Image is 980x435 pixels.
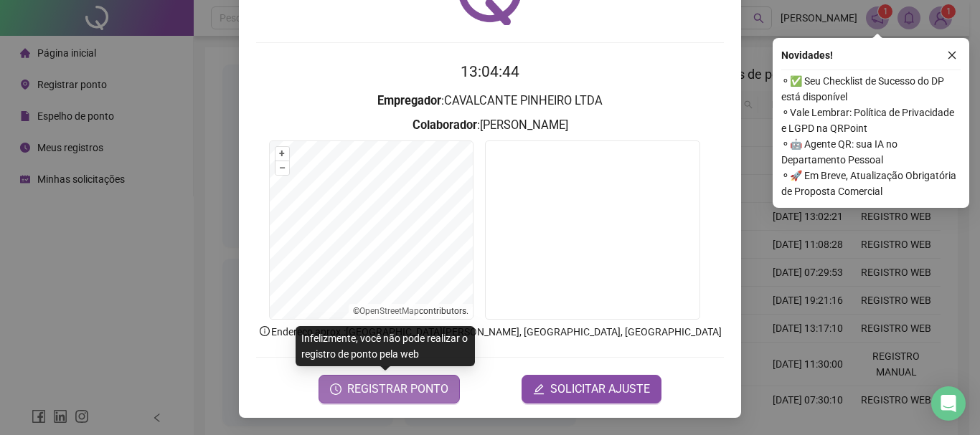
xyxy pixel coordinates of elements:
button: REGISTRAR PONTO [319,375,460,403]
button: – [275,161,289,175]
span: ⚬ 🚀 Em Breve, Atualização Obrigatória de Proposta Comercial [781,168,961,199]
span: ⚬ ✅ Seu Checklist de Sucesso do DP está disponível [781,73,961,105]
span: REGISTRAR PONTO [347,381,448,398]
div: Open Intercom Messenger [931,386,966,421]
button: editSOLICITAR AJUSTE [522,375,661,403]
h3: : [PERSON_NAME] [256,116,724,135]
button: + [275,147,289,161]
div: Infelizmente, você não pode realizar o registro de ponto pela web [296,326,475,366]
span: Novidades ! [781,47,833,63]
span: ⚬ Vale Lembrar: Política de Privacidade e LGPD na QRPoint [781,105,961,136]
span: ⚬ 🤖 Agente QR: sua IA no Departamento Pessoal [781,136,961,168]
strong: Colaborador [413,118,477,132]
strong: Empregador [377,94,441,107]
span: edit [533,383,545,395]
span: close [947,50,957,60]
p: Endereço aprox. : [GEOGRAPHIC_DATA][PERSON_NAME], [GEOGRAPHIC_DATA], [GEOGRAPHIC_DATA] [256,324,724,340]
time: 13:04:44 [461,63,519,80]
span: clock-circle [330,383,341,395]
li: © contributors. [353,306,468,316]
h3: : CAVALCANTE PINHEIRO LTDA [256,92,724,110]
a: OpenStreetMap [359,306,419,316]
span: info-circle [258,325,271,338]
span: SOLICITAR AJUSTE [550,381,650,398]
